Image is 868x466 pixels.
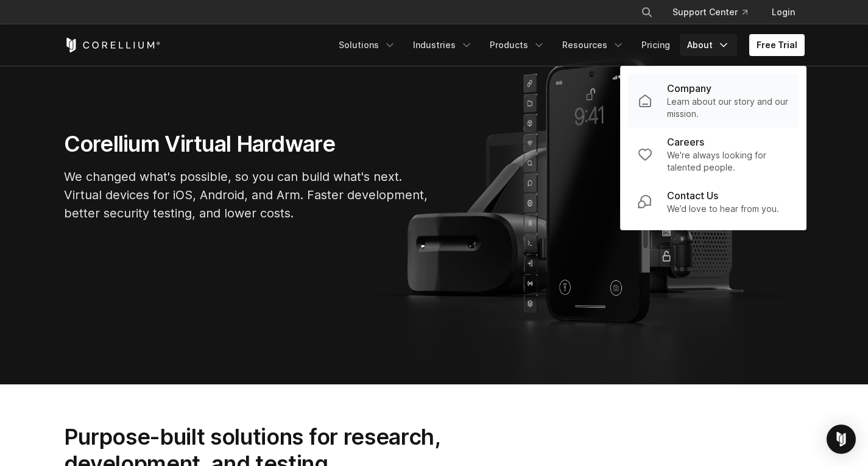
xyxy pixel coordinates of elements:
[628,181,799,222] a: Contact Us We’d love to hear from you.
[634,34,677,56] a: Pricing
[667,96,789,120] p: Learn about our story and our mission.
[64,168,429,222] p: We changed what's possible, so you can build what's next. Virtual devices for iOS, Android, and A...
[680,34,737,56] a: About
[64,38,161,52] a: Corellium Home
[667,81,711,96] p: Company
[749,34,805,56] a: Free Trial
[628,74,799,127] a: Company Learn about our story and our mission.
[667,188,718,203] p: Contact Us
[331,34,805,56] div: Navigation Menu
[482,34,552,56] a: Products
[64,130,429,158] h1: Corellium Virtual Hardware
[762,1,805,23] a: Login
[626,1,805,23] div: Navigation Menu
[663,1,757,23] a: Support Center
[667,203,779,215] p: We’d love to hear from you.
[667,149,789,174] p: We're always looking for talented people.
[827,425,856,454] div: Open Intercom Messenger
[406,34,480,56] a: Industries
[331,34,403,56] a: Solutions
[667,135,704,149] p: Careers
[628,127,799,181] a: Careers We're always looking for talented people.
[555,34,632,56] a: Resources
[636,1,658,23] button: Search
